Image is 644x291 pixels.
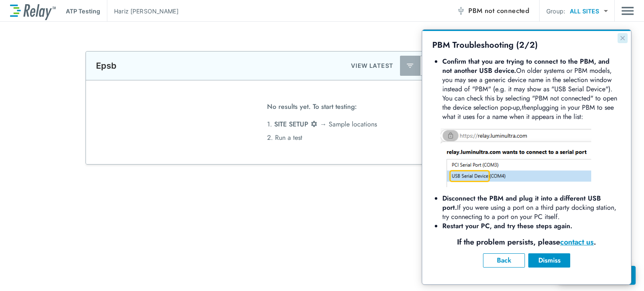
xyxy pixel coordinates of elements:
[457,7,465,15] img: Offline Icon
[267,131,377,144] li: 2. Run a test
[453,3,532,19] button: PBM not connected
[621,3,634,19] button: Main menu
[267,118,377,131] li: 1. → Sample locations
[10,2,56,20] img: LuminUltra Relay
[546,7,565,15] p: Group:
[267,100,357,118] span: No results yet. To start testing:
[310,120,318,128] img: Settings Icon
[96,61,117,71] p: Epsb
[274,119,308,129] span: SITE SETUP
[485,6,529,15] span: not connected
[66,7,100,15] p: ATP Testing
[422,30,631,284] iframe: bubble
[351,61,393,71] p: VIEW LATEST
[406,62,414,70] img: Latest
[621,3,634,19] img: Drawer Icon
[468,5,529,17] span: PBM
[114,7,179,15] p: Hariz [PERSON_NAME]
